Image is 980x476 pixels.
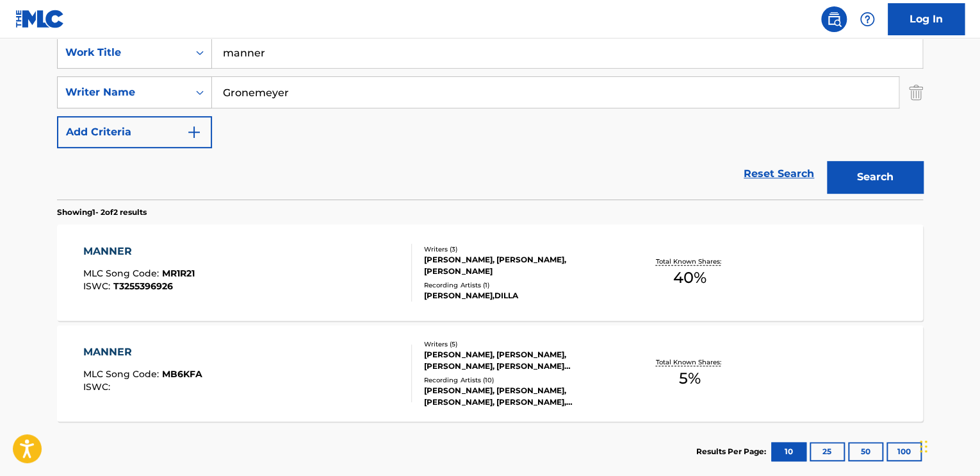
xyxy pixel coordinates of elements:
p: Total Known Shares: [655,357,724,367]
button: Search [827,161,923,193]
button: 100 [886,442,922,461]
div: Drag [920,427,927,466]
img: Delete Criterion [909,76,923,108]
span: ISWC : [83,280,113,292]
span: ISWC : [83,381,113,393]
button: 50 [848,442,883,461]
div: Writers ( 5 ) [424,339,617,349]
span: 5 % [679,367,701,390]
p: Total Known Shares: [655,257,724,266]
button: 10 [771,442,806,461]
form: Search Form [57,37,923,200]
div: Work Title [65,45,181,60]
div: Recording Artists ( 1 ) [424,280,617,290]
button: Add Criteria [57,116,212,148]
div: Help [854,6,880,32]
img: search [826,12,842,27]
div: Writers ( 3 ) [424,244,617,254]
iframe: Chat Widget [916,414,980,476]
a: MANNERMLC Song Code:MB6KFAISWC:Writers (5)[PERSON_NAME], [PERSON_NAME], [PERSON_NAME], [PERSON_NA... [57,325,923,421]
span: MR1R21 [162,268,195,279]
a: MANNERMLC Song Code:MR1R21ISWC:T3255396926Writers (3)[PERSON_NAME], [PERSON_NAME], [PERSON_NAME]R... [57,225,923,321]
div: MANNER [83,244,195,259]
span: 40 % [673,266,706,289]
div: [PERSON_NAME], [PERSON_NAME], [PERSON_NAME], [PERSON_NAME], [PERSON_NAME] [424,385,617,408]
a: Reset Search [737,160,821,188]
p: Showing 1 - 2 of 2 results [57,207,147,218]
a: Public Search [821,6,847,32]
span: MLC Song Code : [83,268,162,279]
span: T3255396926 [113,280,173,292]
div: MANNER [83,344,202,360]
span: MB6KFA [162,368,202,380]
img: help [860,12,875,27]
button: 25 [810,442,845,461]
span: MLC Song Code : [83,368,162,380]
div: [PERSON_NAME],DILLA [424,290,617,302]
div: Writer Name [65,85,181,100]
div: [PERSON_NAME], [PERSON_NAME], [PERSON_NAME], [PERSON_NAME] [PERSON_NAME] [424,349,617,372]
p: Results Per Page: [696,446,769,457]
img: 9d2ae6d4665cec9f34b9.svg [186,124,202,140]
div: Recording Artists ( 10 ) [424,375,617,385]
div: [PERSON_NAME], [PERSON_NAME], [PERSON_NAME] [424,254,617,277]
a: Log In [888,3,965,35]
img: MLC Logo [15,10,65,28]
